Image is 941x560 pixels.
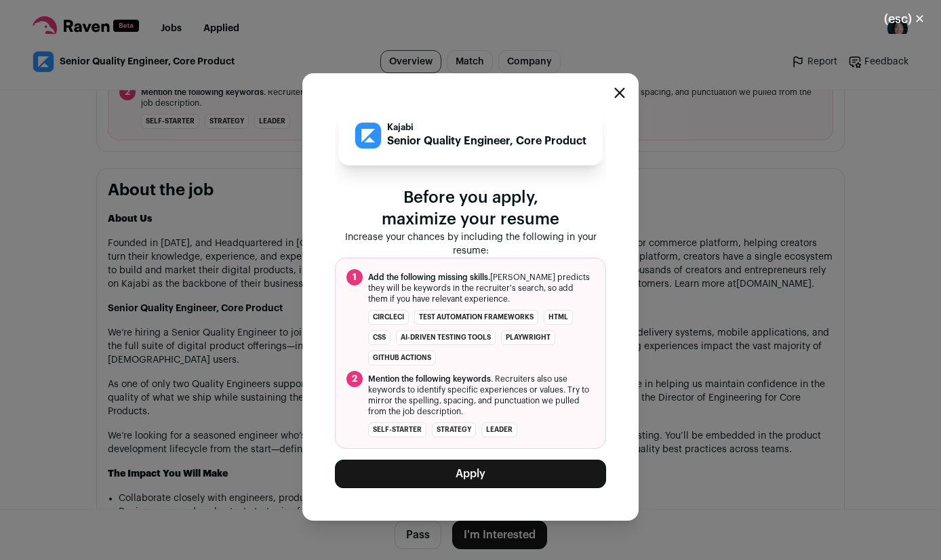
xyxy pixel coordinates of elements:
img: de02e3f9dc45a4999f4f3c71de89df17effc9bb592c0bcb3b287d7652242f1a3.jpg [355,123,381,148]
p: Before you apply, maximize your resume [335,187,606,231]
li: AI-driven testing tools [396,330,496,345]
li: Playwright [501,330,555,345]
li: test automation frameworks [414,310,538,325]
button: Close modal [614,87,625,98]
span: Mention the following keywords [368,375,491,383]
span: Add the following missing skills. [368,273,490,281]
p: Kajabi [387,122,586,133]
button: Close modal [868,4,941,34]
button: Apply [335,460,606,488]
li: GitHub Actions [368,351,436,365]
p: Increase your chances by including the following in your resume: [335,231,606,258]
li: leader [481,422,517,437]
span: . Recruiters also use keywords to identify specific experiences or values. Try to mirror the spel... [368,374,595,417]
span: 2 [346,371,363,387]
li: CSS [368,330,391,345]
li: self-starter [368,422,426,437]
span: [PERSON_NAME] predicts they will be keywords in the recruiter's search, so add them if you have r... [368,272,595,304]
p: Senior Quality Engineer, Core Product [387,133,586,149]
li: CircleCI [368,310,409,325]
span: 1 [346,269,363,285]
li: HTML [544,310,573,325]
li: strategy [432,422,476,437]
